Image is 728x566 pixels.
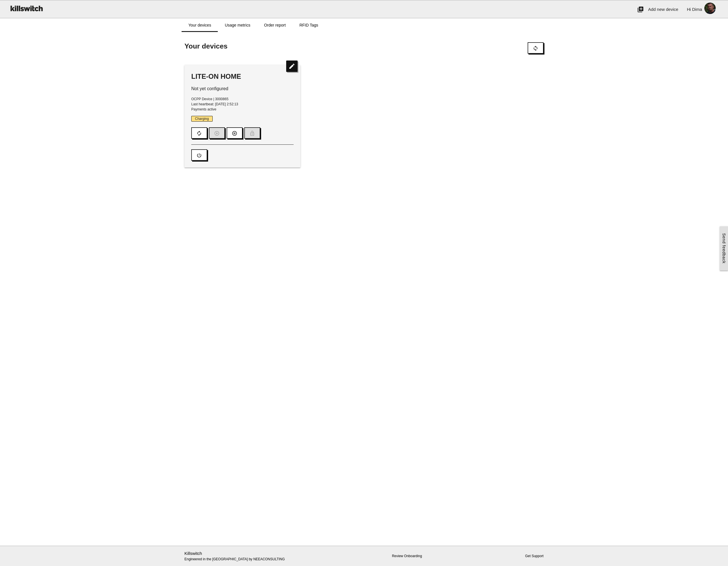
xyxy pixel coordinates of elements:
[191,102,238,106] span: Last heartbeat: [DATE] 2:52:13
[257,18,292,32] a: Order report
[196,128,202,139] i: autorenew
[232,128,237,139] i: pause_circle_outline
[286,61,298,72] i: edit
[292,18,325,32] a: RFID Tags
[533,43,538,54] i: sync
[648,7,678,12] span: Add new device
[227,127,243,139] button: pause_circle_outline
[196,150,202,161] i: power_settings_new
[392,554,422,558] a: Review Onboarding
[9,0,44,16] img: ks-logo-black-160-b.png
[191,149,207,161] button: power_settings_new
[191,85,294,92] p: Not yet configured
[191,127,207,139] button: autorenew
[191,116,213,122] span: Charging
[687,7,691,12] span: Hi
[218,18,257,32] a: Usage metrics
[182,18,218,32] a: Your devices
[184,550,300,562] p: Engineered in the [GEOGRAPHIC_DATA] by NEEACONSULTING
[191,97,228,101] span: OCPP Device | 3000865
[191,107,216,111] span: Payments active
[191,72,294,81] div: LITE-ON HOME
[720,226,728,270] a: Send feedback
[528,42,544,54] button: sync
[525,554,544,558] a: Get Support
[184,42,227,50] span: Your devices
[692,7,702,12] span: Dima
[702,0,718,16] img: ACg8ocJlro-m8l2PRHv0Wn7nMlkzknwuxRg7uOoPLD6wZc5zM9M2_daedw=s96-c
[184,551,202,556] a: Killswitch
[637,0,644,19] i: add_to_photos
